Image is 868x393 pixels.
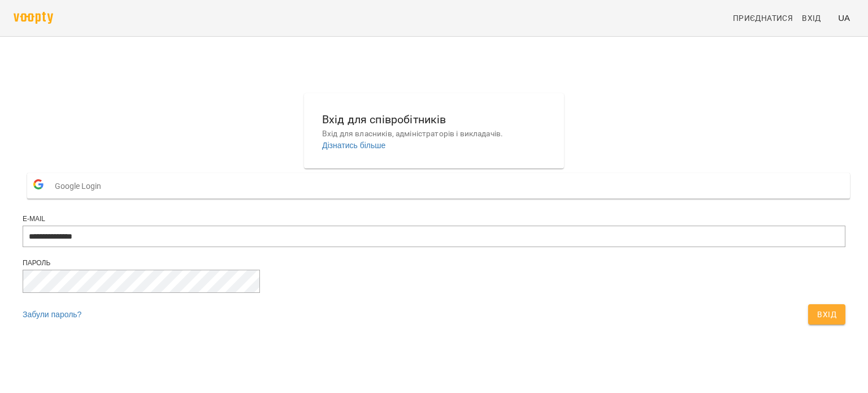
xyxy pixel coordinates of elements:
span: UA [838,12,850,24]
h6: Вхід для співробітників [322,111,546,128]
a: Забули пароль? [23,310,81,319]
button: Google Login [27,173,850,198]
div: E-mail [23,214,845,224]
a: Вхід [797,8,834,28]
a: Дізнатись більше [322,141,385,150]
span: Google Login [55,175,107,197]
p: Вхід для власників, адміністраторів і викладачів. [322,128,546,140]
span: Вхід [802,11,821,25]
span: Приєднатися [733,11,793,25]
a: Приєднатися [728,8,797,28]
img: voopty.png [14,12,53,24]
button: Вхід для співробітниківВхід для власників, адміністраторів і викладачів.Дізнатись більше [313,102,555,160]
span: Вхід [817,308,836,321]
div: Пароль [23,258,845,268]
button: UA [834,7,854,28]
button: Вхід [808,304,845,325]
